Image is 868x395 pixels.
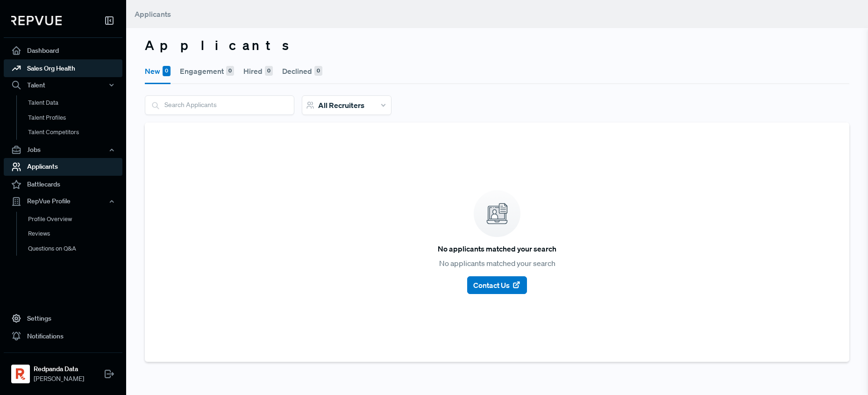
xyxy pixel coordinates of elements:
img: RepVue [11,16,62,25]
a: Sales Org Health [4,59,122,77]
div: 0 [314,66,322,76]
button: Hired0 [243,58,273,84]
a: Applicants [4,158,122,176]
p: No applicants matched your search [439,258,555,269]
a: Battlecards [4,176,122,194]
span: All Recruiters [318,101,364,110]
div: 0 [163,66,171,76]
a: Talent Competitors [16,125,135,140]
h3: Applicants [145,37,849,53]
h6: No applicants matched your search [438,244,556,253]
button: Declined0 [282,58,322,84]
button: Jobs [4,142,122,158]
a: Settings [4,309,122,327]
input: Search Applicants [145,96,294,114]
a: Reviews [16,226,135,241]
div: 0 [265,66,273,76]
span: Contact Us [473,280,510,291]
button: New0 [145,58,171,84]
button: Talent [4,77,122,93]
div: 0 [226,66,234,76]
strong: Redpanda Data [34,364,84,374]
span: [PERSON_NAME] [34,374,84,384]
a: Talent Profiles [16,110,135,125]
img: Redpanda Data [13,366,28,381]
button: RepVue Profile [4,194,122,209]
a: Dashboard [4,42,122,59]
button: Contact Us [467,276,527,294]
a: Questions on Q&A [16,241,135,256]
span: Applicants [135,9,171,19]
a: Notifications [4,327,122,345]
a: Talent Data [16,95,135,110]
a: Profile Overview [16,212,135,227]
button: Engagement0 [180,58,234,84]
a: Redpanda DataRedpanda Data[PERSON_NAME] [4,352,122,388]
